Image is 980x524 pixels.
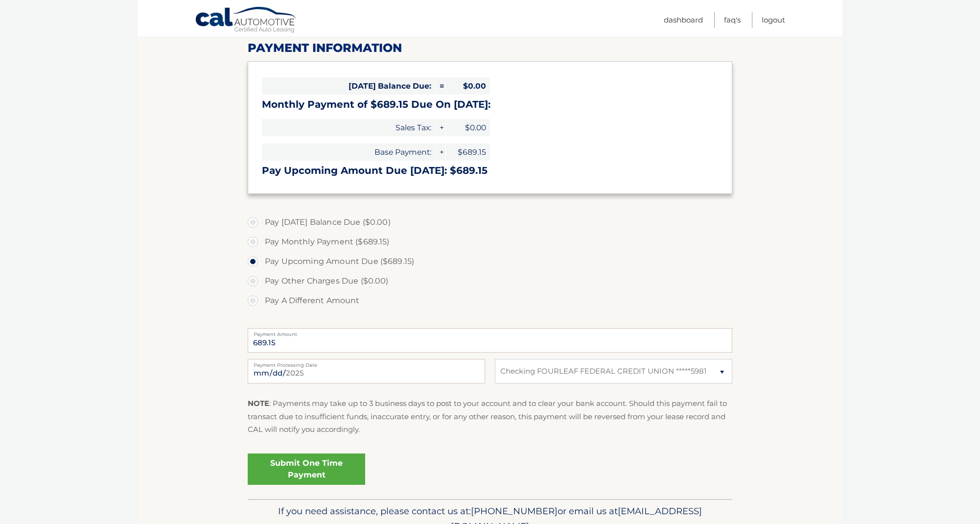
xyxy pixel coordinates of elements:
[446,77,490,95] span: $0.00
[446,119,490,136] span: $0.00
[248,252,732,271] label: Pay Upcoming Amount Due ($689.15)
[664,12,703,28] a: Dashboard
[248,359,485,383] input: Payment Date
[436,77,445,95] span: =
[436,119,445,136] span: +
[724,12,741,28] a: FAQ's
[262,165,718,177] h3: Pay Upcoming Amount Due [DATE]: $689.15
[262,98,718,111] h3: Monthly Payment of $689.15 Due On [DATE]:
[248,399,269,408] strong: NOTE
[446,143,490,161] span: $689.15
[248,41,732,55] h2: Payment Information
[248,397,732,436] p: : Payments may take up to 3 business days to post to your account and to clear your bank account....
[436,143,445,161] span: +
[248,328,732,336] label: Payment Amount
[195,6,298,35] a: Cal Automotive
[248,291,732,310] label: Pay A Different Amount
[762,12,785,28] a: Logout
[248,359,485,367] label: Payment Processing Date
[248,213,732,232] label: Pay [DATE] Balance Due ($0.00)
[248,271,732,291] label: Pay Other Charges Due ($0.00)
[262,119,435,136] span: Sales Tax:
[248,328,732,353] input: Payment Amount
[262,77,435,95] span: [DATE] Balance Due:
[248,453,365,485] a: Submit One Time Payment
[471,505,558,517] span: [PHONE_NUMBER]
[248,232,732,252] label: Pay Monthly Payment ($689.15)
[262,143,435,161] span: Base Payment:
